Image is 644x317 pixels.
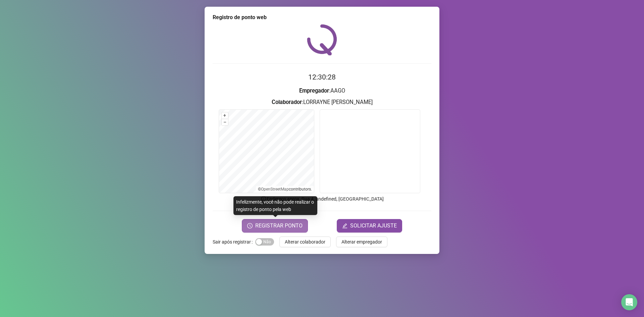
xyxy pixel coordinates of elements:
div: Registro de ponto web [213,13,431,21]
span: edit [342,223,347,228]
div: Infelizmente, você não pode realizar o registro de ponto pela web [233,196,317,215]
span: clock-circle [247,223,253,228]
strong: Empregador [299,88,329,94]
span: Alterar colaborador [285,238,325,246]
button: Alterar colaborador [279,236,331,247]
span: REGISTRAR PONTO [255,222,303,230]
a: OpenStreetMap [261,187,289,192]
h3: : AAGO [213,87,431,95]
li: © contributors. [258,187,312,192]
time: 12:30:28 [308,73,336,81]
button: REGISTRAR PONTO [242,219,308,232]
button: + [222,112,228,119]
button: Alterar empregador [336,236,387,247]
p: Endereço aprox. : Rua 4, undefined, [GEOGRAPHIC_DATA] [213,195,431,203]
img: QRPoint [307,24,337,55]
span: Alterar empregador [341,238,382,246]
span: SOLICITAR AJUSTE [350,222,397,230]
h3: : LORRAYNE [PERSON_NAME] [213,98,431,107]
span: info-circle [261,196,267,202]
div: Open Intercom Messenger [621,294,637,310]
button: – [222,119,228,125]
button: editSOLICITAR AJUSTE [337,219,402,232]
strong: Colaborador [272,99,302,105]
label: Sair após registrar [213,236,255,247]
